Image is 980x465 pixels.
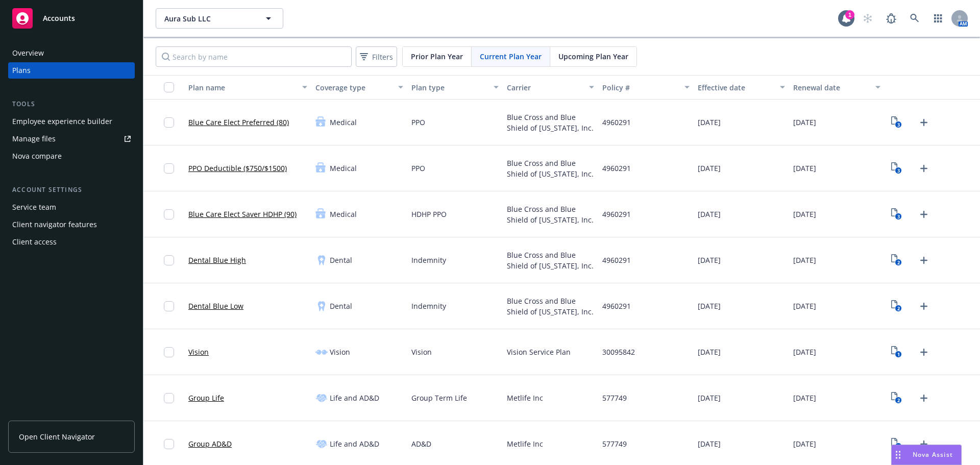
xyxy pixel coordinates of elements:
[507,82,583,93] div: Carrier
[916,344,932,360] a: Upload Plan Documents
[602,255,631,265] span: 4960291
[889,298,905,314] a: View Plan Documents
[916,206,932,223] a: Upload Plan Documents
[12,148,62,164] div: Nova compare
[12,234,57,250] div: Client access
[358,50,395,64] span: Filters
[507,158,594,179] span: Blue Cross and Blue Shield of [US_STATE], Inc.
[8,62,135,79] a: Plans
[411,117,425,128] span: PPO
[411,255,446,265] span: Indemnity
[188,163,287,174] a: PPO Deductible ($750/$1500)
[188,393,224,403] a: Group Life
[8,216,135,233] a: Client navigator features
[8,234,135,250] a: Client access
[407,75,503,100] button: Plan type
[188,117,289,128] a: Blue Care Elect Preferred (80)
[8,199,135,215] a: Service team
[892,445,904,464] div: Drag to move
[164,439,174,449] input: Toggle Row Selected
[793,209,816,219] span: [DATE]
[598,75,694,100] button: Policy #
[916,436,932,452] a: Upload Plan Documents
[897,121,900,128] text: 3
[602,163,631,174] span: 4960291
[12,62,31,79] div: Plans
[164,347,174,357] input: Toggle Row Selected
[411,393,467,403] span: Group Term Life
[602,438,627,449] span: 577749
[897,351,900,358] text: 1
[793,82,869,93] div: Renewal date
[188,301,243,311] a: Dental Blue Low
[602,347,635,357] span: 30095842
[8,185,135,195] div: Account settings
[411,163,425,174] span: PPO
[8,131,135,147] a: Manage files
[698,209,721,219] span: [DATE]
[8,4,135,33] a: Accounts
[897,305,900,312] text: 2
[330,347,350,357] span: Vision
[330,438,379,449] span: Life and AD&D
[12,199,56,215] div: Service team
[897,167,900,174] text: 3
[330,117,357,128] span: Medical
[188,255,246,265] a: Dental Blue High
[507,112,594,133] span: Blue Cross and Blue Shield of [US_STATE], Inc.
[698,255,721,265] span: [DATE]
[330,163,357,174] span: Medical
[330,209,357,219] span: Medical
[156,8,283,29] button: Aura Sub LLC
[602,301,631,311] span: 4960291
[913,450,953,459] span: Nova Assist
[793,255,816,265] span: [DATE]
[507,250,594,271] span: Blue Cross and Blue Shield of [US_STATE], Inc.
[164,163,174,174] input: Toggle Row Selected
[602,82,678,93] div: Policy #
[507,204,594,225] span: Blue Cross and Blue Shield of [US_STATE], Inc.
[43,14,75,22] span: Accounts
[156,46,352,67] input: Search by name
[698,163,721,174] span: [DATE]
[188,347,209,357] a: Vision
[793,347,816,357] span: [DATE]
[793,393,816,403] span: [DATE]
[889,344,905,360] a: View Plan Documents
[19,431,95,442] span: Open Client Navigator
[188,438,232,449] a: Group AD&D
[694,75,789,100] button: Effective date
[698,301,721,311] span: [DATE]
[602,393,627,403] span: 577749
[793,301,816,311] span: [DATE]
[881,8,901,29] a: Report a Bug
[330,301,352,311] span: Dental
[507,393,543,403] span: Metlife Inc
[507,296,594,317] span: Blue Cross and Blue Shield of [US_STATE], Inc.
[793,163,816,174] span: [DATE]
[356,46,397,67] button: Filters
[558,51,628,62] span: Upcoming Plan Year
[164,209,174,219] input: Toggle Row Selected
[12,216,97,233] div: Client navigator features
[330,255,352,265] span: Dental
[916,114,932,131] a: Upload Plan Documents
[904,8,925,29] a: Search
[897,213,900,220] text: 3
[411,209,447,219] span: HDHP PPO
[891,445,962,465] button: Nova Assist
[8,113,135,130] a: Employee experience builder
[916,160,932,177] a: Upload Plan Documents
[507,438,543,449] span: Metlife Inc
[411,82,487,93] div: Plan type
[8,99,135,109] div: Tools
[480,51,542,62] span: Current Plan Year
[315,82,391,93] div: Coverage type
[12,45,44,61] div: Overview
[411,51,463,62] span: Prior Plan Year
[897,259,900,266] text: 2
[793,438,816,449] span: [DATE]
[372,52,393,62] span: Filters
[8,148,135,164] a: Nova compare
[897,397,900,404] text: 2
